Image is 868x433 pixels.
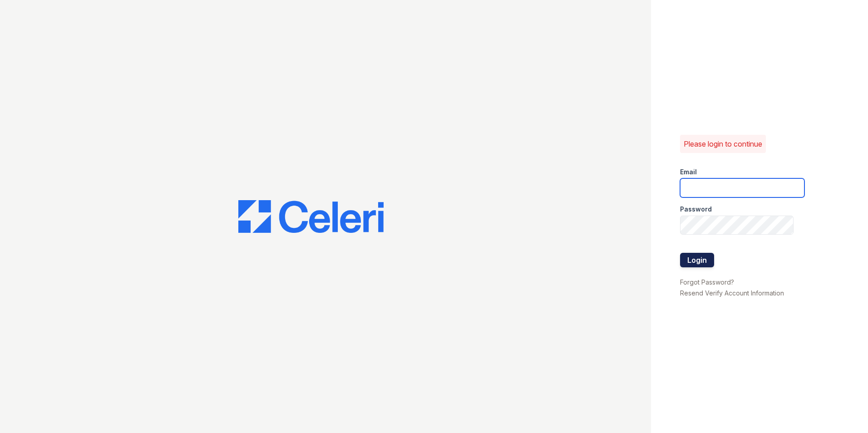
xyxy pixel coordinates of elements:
[238,200,384,233] img: CE_Logo_Blue-a8612792a0a2168367f1c8372b55b34899dd931a85d93a1a3d3e32e68fde9ad4.png
[680,167,697,177] label: Email
[680,278,734,286] a: Forgot Password?
[680,289,784,297] a: Resend Verify Account Information
[684,138,762,149] p: Please login to continue
[680,205,712,214] label: Password
[680,253,714,267] button: Login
